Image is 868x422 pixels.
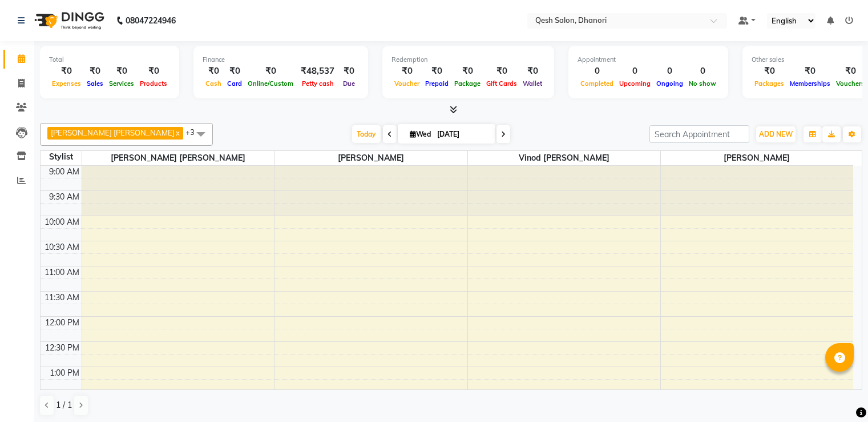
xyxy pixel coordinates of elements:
img: logo [29,5,107,37]
span: [PERSON_NAME] [PERSON_NAME] [82,151,274,165]
div: Finance [203,55,359,65]
span: Today [352,125,381,143]
span: Ongoing [653,79,686,87]
span: Gift Cards [483,79,520,87]
span: Services [106,79,137,87]
span: Online/Custom [245,79,296,87]
span: Products [137,79,170,87]
div: ₹0 [245,65,296,78]
span: +3 [185,128,203,137]
span: [PERSON_NAME] [PERSON_NAME] [51,128,175,137]
div: ₹0 [84,65,106,78]
span: Prepaid [422,79,451,87]
span: [PERSON_NAME] [275,151,467,165]
div: Redemption [391,55,545,65]
div: ₹0 [203,65,224,78]
span: Vouchers [833,79,867,87]
div: ₹0 [391,65,422,78]
div: 10:00 AM [42,216,82,228]
div: ₹0 [483,65,520,78]
div: 12:30 PM [43,342,82,354]
span: Sales [84,79,106,87]
span: Vinod [PERSON_NAME] [468,151,660,165]
div: 10:30 AM [42,241,82,253]
b: 08047224946 [126,5,176,37]
span: ADD NEW [759,130,793,138]
div: 11:00 AM [42,266,82,278]
iframe: chat widget [820,376,857,411]
div: Stylist [41,151,82,163]
button: ADD NEW [756,126,796,142]
div: ₹0 [752,65,787,78]
div: ₹0 [451,65,483,78]
input: Search Appointment [649,125,749,143]
span: Completed [578,79,616,87]
input: 2025-09-03 [434,126,491,143]
div: ₹0 [520,65,545,78]
div: ₹0 [137,65,170,78]
span: No show [686,79,719,87]
div: ₹48,537 [296,65,339,78]
span: Package [451,79,483,87]
div: ₹0 [833,65,867,78]
div: Total [49,55,170,65]
div: 0 [686,65,719,78]
span: Expenses [49,79,84,87]
span: Card [224,79,245,87]
div: 0 [578,65,616,78]
span: Memberships [787,79,833,87]
div: ₹0 [49,65,84,78]
div: Appointment [578,55,719,65]
span: Cash [203,79,224,87]
span: Upcoming [616,79,653,87]
span: Wallet [520,79,545,87]
div: ₹0 [787,65,833,78]
div: 1:00 PM [47,367,82,379]
div: 9:00 AM [47,166,82,178]
span: Voucher [391,79,422,87]
span: Petty cash [299,79,337,87]
div: ₹0 [339,65,359,78]
div: ₹0 [422,65,451,78]
a: x [175,128,180,137]
div: ₹0 [106,65,137,78]
span: [PERSON_NAME] [661,151,854,165]
div: ₹0 [224,65,245,78]
div: 9:30 AM [47,191,82,203]
div: 12:00 PM [43,317,82,329]
div: 11:30 AM [42,292,82,304]
div: 0 [616,65,653,78]
span: Wed [407,130,434,138]
span: 1 / 1 [56,399,72,411]
div: 0 [653,65,686,78]
span: Packages [752,79,787,87]
span: Due [340,79,358,87]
